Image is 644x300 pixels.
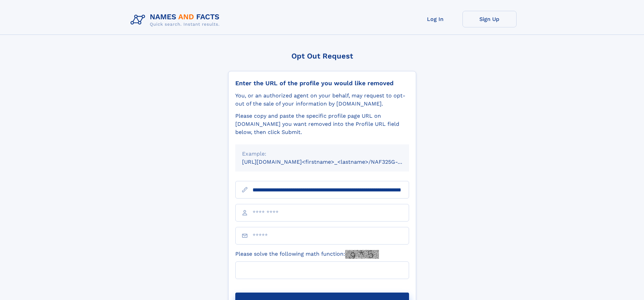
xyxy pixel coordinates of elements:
[462,11,517,27] a: Sign Up
[235,250,379,259] label: Please solve the following math function:
[228,52,416,60] div: Opt Out Request
[235,79,409,87] div: Enter the URL of the profile you would like removed
[242,159,422,165] small: [URL][DOMAIN_NAME]<firstname>_<lastname>/NAF325G-xxxxxxxx
[128,11,225,29] img: Logo Names and Facts
[242,150,402,158] div: Example:
[235,92,409,108] div: You, or an authorized agent on your behalf, may request to opt-out of the sale of your informatio...
[408,11,462,27] a: Log In
[235,112,409,136] div: Please copy and paste the specific profile page URL on [DOMAIN_NAME] you want removed into the Pr...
